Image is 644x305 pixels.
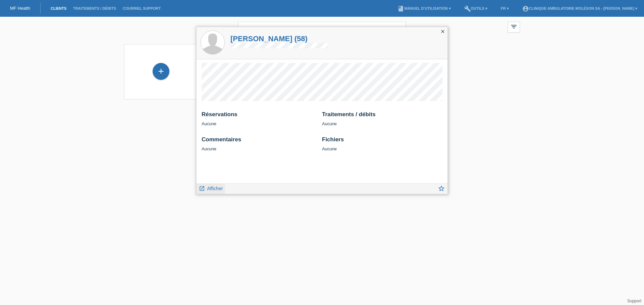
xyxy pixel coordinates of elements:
[438,185,445,192] i: star_border
[394,6,454,10] a: bookManuel d’utilisation ▾
[47,6,70,10] a: Clients
[202,136,317,151] div: Aucune
[519,6,641,10] a: account_circleClinique ambulatoire Moléson SA - [PERSON_NAME] ▾
[627,299,641,303] a: Support
[230,34,328,43] a: [PERSON_NAME] (58)
[199,185,205,192] i: launch
[202,111,317,126] div: Aucune
[510,23,518,30] i: filter_list
[10,6,30,11] a: MF Health
[238,22,406,37] input: Recherche...
[322,111,442,121] h2: Traitements / débits
[322,111,442,126] div: Aucune
[70,6,119,10] a: Traitements / débits
[322,136,442,146] h2: Fichiers
[397,5,404,12] i: book
[522,5,529,12] i: account_circle
[440,29,445,34] i: close
[394,25,402,33] i: close
[119,6,164,10] a: Courriel Support
[202,136,317,146] h2: Commentaires
[461,6,491,10] a: buildOutils ▾
[202,111,317,121] h2: Réservations
[438,185,445,194] a: star_border
[464,5,471,12] i: build
[153,66,169,77] div: Enregistrer le client
[199,184,223,192] a: launch Afficher
[322,136,442,151] div: Aucune
[497,6,512,10] a: FR ▾
[207,186,223,191] span: Afficher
